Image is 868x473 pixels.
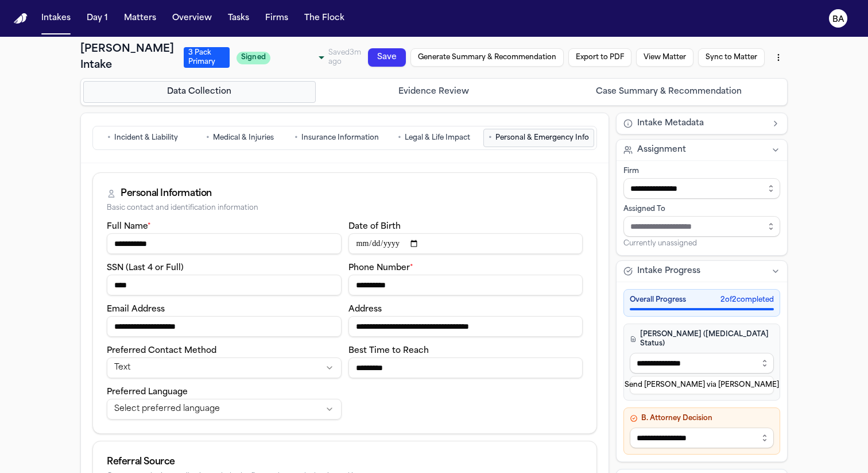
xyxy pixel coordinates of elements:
[301,133,379,143] span: Insurance Information
[410,48,564,67] button: Generate Summary & Recommendation
[720,295,774,305] span: 2 of 2 completed
[261,8,293,29] button: Firms
[623,167,780,176] div: Firm
[623,178,780,199] input: Select firm
[630,295,686,305] span: Overall Progress
[617,261,787,282] button: Intake Progress
[213,133,274,143] span: Medical & Injuries
[348,305,382,314] label: Address
[107,305,165,314] label: Email Address
[769,47,788,68] button: More actions
[83,81,316,103] button: Go to Data Collection step
[568,48,631,67] button: Export to PDF
[623,216,780,237] input: Assign to staff member
[289,129,384,147] button: Go to Insurance Information
[107,316,342,337] input: Email address
[386,129,481,147] button: Go to Legal & Life Impact
[80,41,177,74] h1: [PERSON_NAME] Intake
[223,8,254,29] button: Tasks
[637,144,686,156] span: Assignment
[206,132,210,144] span: •
[637,118,704,129] span: Intake Metadata
[368,48,406,67] button: Save
[630,376,774,394] button: Send [PERSON_NAME] via [PERSON_NAME]
[637,266,700,277] span: Intake Progress
[184,47,230,68] span: 3 Pack Primary
[483,129,594,147] button: Go to Personal & Emergency Info
[348,222,401,231] label: Date of Birth
[107,132,111,144] span: •
[348,275,583,295] input: Phone number
[237,49,328,66] div: Update intake status
[37,8,75,29] button: Intakes
[495,133,589,143] span: Personal & Emergency Info
[348,233,583,254] input: Date of birth
[107,222,151,231] label: Full Name
[95,129,190,147] button: Go to Incident & Liability
[14,13,28,24] img: Finch Logo
[107,264,184,272] label: SSN (Last 4 or Full)
[300,8,349,29] button: The Flock
[14,13,28,24] a: Home
[114,133,178,143] span: Incident & Liability
[617,140,787,160] button: Assignment
[489,132,492,144] span: •
[348,316,583,337] input: Address
[168,8,216,29] button: Overview
[348,347,429,355] label: Best Time to Reach
[328,49,361,66] span: Saved 3m ago
[348,357,583,378] input: Best time to reach
[192,129,287,147] button: Go to Medical & Injuries
[121,187,212,201] div: Personal Information
[82,8,113,29] button: Day 1
[623,205,780,214] div: Assigned To
[119,8,161,29] button: Matters
[405,133,470,143] span: Legal & Life Impact
[318,81,551,103] button: Go to Evidence Review step
[630,330,774,348] h4: [PERSON_NAME] ([MEDICAL_DATA] Status)
[107,388,188,397] label: Preferred Language
[698,48,765,67] button: Sync to Matter
[294,132,298,144] span: •
[636,48,693,67] button: View Matter
[552,81,785,103] button: Go to Case Summary & Recommendation step
[107,204,583,213] div: Basic contact and identification information
[107,455,583,469] div: Referral Source
[107,233,342,254] input: Full name
[107,347,216,355] label: Preferred Contact Method
[623,239,697,248] span: Currently unassigned
[83,81,785,103] nav: Intake steps
[617,113,787,134] button: Intake Metadata
[237,52,270,64] span: Signed
[398,132,401,144] span: •
[348,264,413,272] label: Phone Number
[630,414,774,423] h4: B. Attorney Decision
[107,275,342,295] input: SSN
